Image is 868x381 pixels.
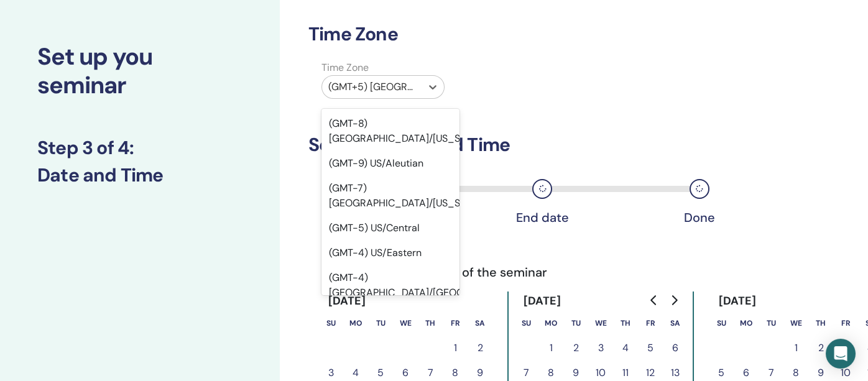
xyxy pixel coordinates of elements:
th: Wednesday [783,311,808,336]
th: Thursday [613,311,638,336]
label: Time Zone [314,60,452,75]
th: Friday [638,311,663,336]
th: Sunday [514,311,538,336]
div: (GMT-4) US/Eastern [321,241,459,265]
th: Tuesday [563,311,588,336]
button: 2 [563,336,588,360]
th: Wednesday [393,311,418,336]
th: Saturday [468,311,492,336]
button: 3 [833,336,858,360]
h2: Set up you seminar [37,43,242,99]
button: 1 [443,336,468,360]
div: End date [511,210,573,225]
div: (GMT-8) [GEOGRAPHIC_DATA]/[US_STATE] [321,111,459,151]
th: Friday [443,311,468,336]
button: 6 [663,336,688,360]
div: [DATE] [709,291,767,311]
button: 1 [783,336,808,360]
th: Friday [833,311,858,336]
button: 5 [638,336,663,360]
th: Tuesday [368,311,393,336]
div: (GMT-9) US/Aleutian [321,151,459,176]
th: Sunday [318,311,343,336]
h3: Time Zone [308,23,749,45]
h3: Seminar Date and Time [308,134,749,156]
button: 3 [588,336,613,360]
th: Monday [734,311,759,336]
div: (GMT-5) US/Central [321,216,459,241]
div: Done [668,210,731,225]
th: Monday [343,311,368,336]
h3: Step 3 of 4 : [37,137,242,159]
div: (GMT-4) [GEOGRAPHIC_DATA]/[GEOGRAPHIC_DATA]-[US_STATE] [321,265,459,320]
div: (GMT-7) [GEOGRAPHIC_DATA]/[US_STATE] [321,176,459,216]
th: Sunday [709,311,734,336]
div: [DATE] [318,291,376,311]
th: Saturday [663,311,688,336]
th: Tuesday [759,311,783,336]
div: [DATE] [514,291,571,311]
button: 1 [538,336,563,360]
th: Thursday [418,311,443,336]
button: 4 [613,336,638,360]
th: Monday [538,311,563,336]
th: Thursday [808,311,833,336]
div: Open Intercom Messenger [826,339,856,369]
h3: Date and Time [37,164,242,186]
button: Go to next month [664,288,684,313]
button: 2 [468,336,492,360]
button: Go to previous month [644,288,664,313]
th: Wednesday [588,311,613,336]
button: 2 [808,336,833,360]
